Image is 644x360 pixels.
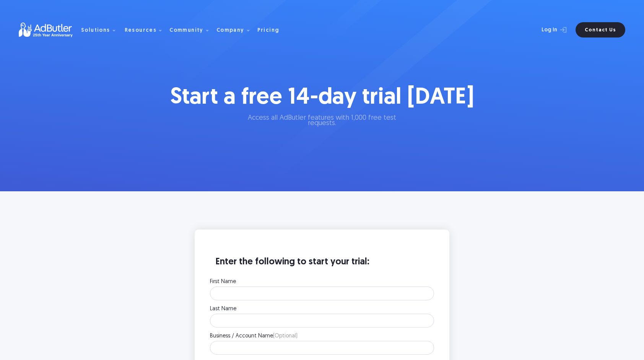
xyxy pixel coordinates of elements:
label: Last Name [210,306,434,312]
div: Resources [125,18,168,42]
div: Company [216,18,256,42]
div: Community [169,28,203,33]
a: Log In [521,22,571,37]
div: Resources [125,28,157,33]
div: Pricing [257,28,280,33]
div: Solutions [81,18,122,42]
label: First Name [210,279,434,285]
a: Pricing [257,26,286,33]
h1: Start a free 14-day trial [DATE] [168,84,476,112]
label: Business / Account Name [210,334,434,339]
div: Solutions [81,28,110,33]
div: Community [169,18,215,42]
span: (Optional) [273,333,298,339]
a: Contact Us [576,22,625,37]
h3: Enter the following to start your trial: [210,256,434,275]
div: Company [216,28,244,33]
p: Access all AdButler features with 1,000 free test requests. [236,116,408,126]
